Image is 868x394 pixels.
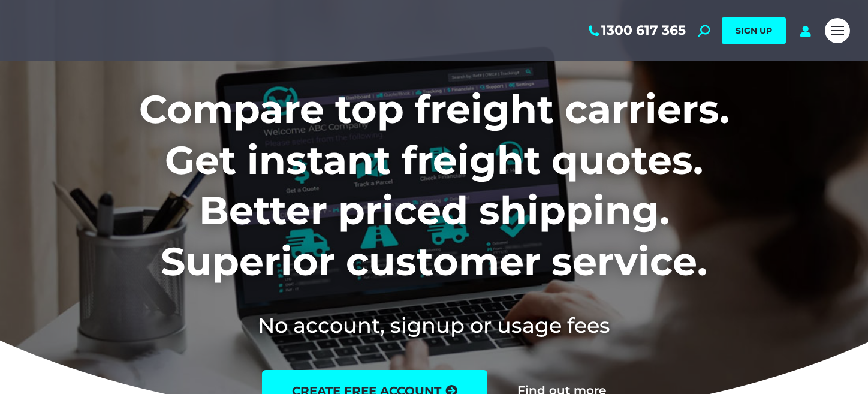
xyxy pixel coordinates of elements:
h1: Compare top freight carriers. Get instant freight quotes. Better priced shipping. Superior custom... [60,84,809,287]
h2: No account, signup or usage fees [60,311,809,340]
a: Mobile menu icon [825,18,850,43]
span: SIGN UP [736,25,772,36]
a: 1300 617 365 [586,23,686,38]
a: SIGN UP [722,17,786,44]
